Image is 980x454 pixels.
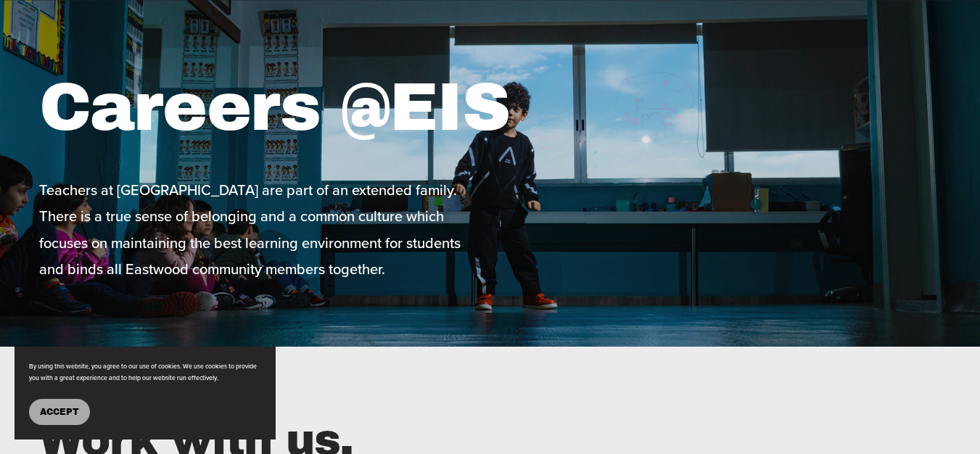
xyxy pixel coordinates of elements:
span: Accept [40,407,79,417]
p: By using this website, you agree to our use of cookies. We use cookies to provide you with a grea... [29,361,261,384]
button: Accept [29,399,90,425]
section: Cookie banner [15,347,276,439]
p: Teachers at [GEOGRAPHIC_DATA] are part of an extended family. There is a true sense of belonging ... [39,177,486,282]
h1: Careers @EIS [39,67,561,149]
